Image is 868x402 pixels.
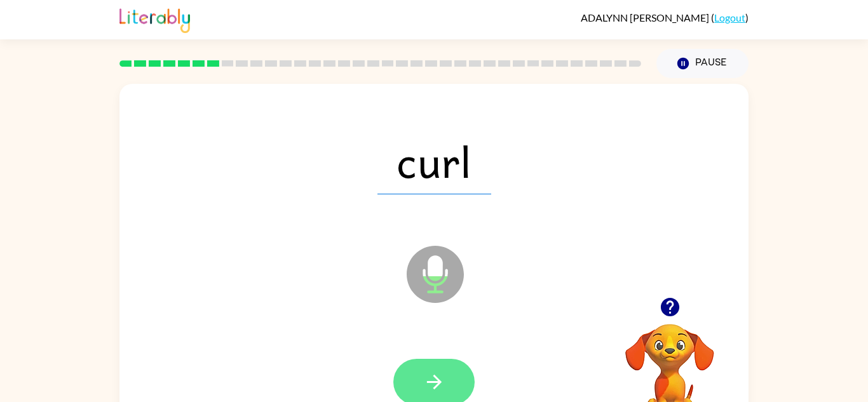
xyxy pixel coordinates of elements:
[119,5,190,33] img: Literably
[377,128,491,194] span: curl
[714,11,745,23] a: Logout
[581,11,749,23] div: ( )
[581,11,711,23] span: ADALYNN [PERSON_NAME]
[656,49,749,78] button: Pause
